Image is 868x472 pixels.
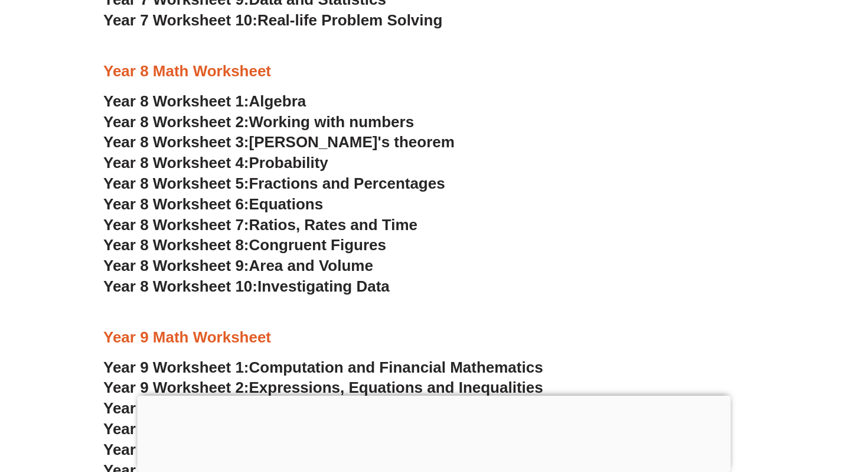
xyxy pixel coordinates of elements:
span: Fractions and Percentages [249,174,445,192]
span: Expressions, Equations and Inequalities [249,379,543,396]
span: Year 8 Worksheet 5: [103,174,249,192]
span: Year 8 Worksheet 9: [103,257,249,274]
span: Investigating Data [257,277,390,295]
span: Year 8 Worksheet 2: [103,113,249,131]
a: Year 8 Worksheet 5:Fractions and Percentages [103,174,445,192]
span: Year 8 Worksheet 10: [103,277,257,295]
a: Year 8 Worksheet 2:Working with numbers [103,113,414,131]
span: [PERSON_NAME]'s theorem [249,133,455,151]
iframe: Chat Widget [665,338,868,472]
span: Year 8 Worksheet 6: [103,195,249,213]
span: Year 8 Worksheet 3: [103,133,249,151]
span: Area and Volume [249,257,373,274]
span: Computation and Financial Mathematics [249,358,543,376]
span: Congruent Figures [249,236,386,254]
a: Year 9 Worksheet 2:Expressions, Equations and Inequalities [103,379,543,396]
a: Year 7 Worksheet 10:Real-life Problem Solving [103,11,442,29]
a: Year 9 Worksheet 5: Length, Area, Surface Area and Volume [103,441,539,458]
span: Year 9 Worksheet 1: [103,358,249,376]
h3: Year 9 Math Worksheet [103,328,765,348]
span: Equations [249,195,324,213]
span: Ratios, Rates and Time [249,216,417,234]
span: Algebra [249,92,306,110]
a: Year 8 Worksheet 4:Probability [103,154,328,172]
span: Year 9 Worksheet 2: [103,379,249,396]
span: Year 8 Worksheet 8: [103,236,249,254]
span: Real-life Problem Solving [257,11,442,29]
span: Year 8 Worksheet 7: [103,216,249,234]
a: Year 9 Worksheet 4: Linear Relationships [103,420,404,438]
span: Year 9 Worksheet 3: [103,399,249,417]
h3: Year 8 Math Worksheet [103,62,765,82]
span: Year 8 Worksheet 4: [103,154,249,172]
a: Year 8 Worksheet 7:Ratios, Rates and Time [103,216,417,234]
a: Year 8 Worksheet 10:Investigating Data [103,277,390,295]
a: Year 9 Worksheet 3:Right-angled Triangles [103,399,415,417]
span: Year 8 Worksheet 1: [103,92,249,110]
iframe: Advertisement [138,396,731,469]
a: Year 8 Worksheet 6:Equations [103,195,323,213]
a: Year 8 Worksheet 9:Area and Volume [103,257,373,274]
a: Year 8 Worksheet 8:Congruent Figures [103,236,386,254]
a: Year 9 Worksheet 1:Computation and Financial Mathematics [103,358,543,376]
a: Year 8 Worksheet 3:[PERSON_NAME]'s theorem [103,133,455,151]
span: Probability [249,154,328,172]
span: Working with numbers [249,113,415,131]
span: Year 7 Worksheet 10: [103,11,257,29]
a: Year 8 Worksheet 1:Algebra [103,92,306,110]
